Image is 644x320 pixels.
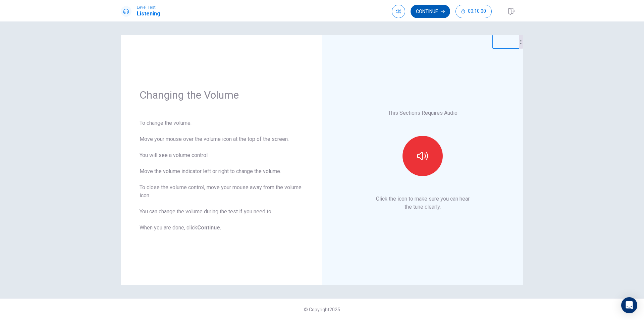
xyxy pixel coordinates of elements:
span: Level Test [137,5,160,10]
div: Open Intercom Messenger [621,297,637,313]
span: © Copyright 2025 [304,307,340,312]
h1: Listening [137,10,160,18]
button: Continue [411,5,450,18]
p: Click the icon to make sure you can hear the tune clearly. [376,195,470,211]
button: 00:10:00 [455,5,492,18]
div: To change the volume: Move your mouse over the volume icon at the top of the screen. You will see... [140,119,303,232]
p: This Sections Requires Audio [388,109,458,117]
span: 00:10:00 [468,9,486,14]
h1: Changing the Volume [140,88,303,102]
b: Continue [197,224,220,231]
